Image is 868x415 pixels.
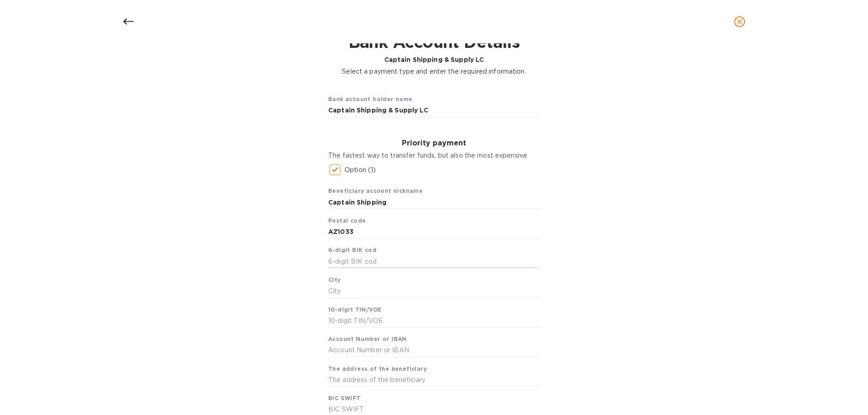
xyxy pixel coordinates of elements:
[328,336,407,342] b: Account Number or IBAN
[328,96,413,103] b: Bank account holder name
[328,217,366,224] b: Postal code
[729,11,750,33] button: close
[328,306,381,313] b: 10-digit TIN/VOE
[328,225,540,239] input: Postal code
[328,151,540,160] p: The fastest way to transfer funds, but also the most expensive
[328,247,377,253] b: 6-digit BIK cod
[344,165,376,175] p: Option (1)
[328,276,341,283] b: City
[328,314,540,327] input: 10-digit TIN/VOE
[328,395,361,401] b: BIC SWIFT
[328,196,540,209] input: Beneficiary account nickname
[328,284,540,298] input: City
[328,344,540,357] input: Account Number or IBAN
[328,255,540,268] input: 6-digit BIK cod
[328,365,427,372] b: The address of the beneficiary
[328,373,540,387] input: The address of the beneficiary
[342,67,526,76] p: Select a payment type and enter the required information.
[328,139,540,148] h3: Priority payment
[384,56,484,63] b: Captain Shipping & Supply LC
[328,187,423,194] b: Beneficiary account nickname
[342,33,526,51] h1: Bank Account Details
